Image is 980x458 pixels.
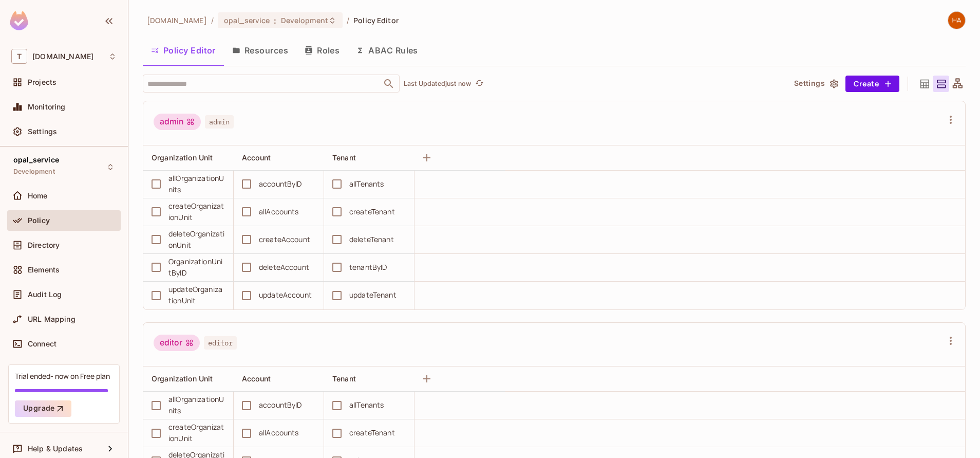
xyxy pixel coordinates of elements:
div: Trial ended- now on Free plan [15,371,110,381]
div: createOrganizationUnit [168,422,225,444]
div: updateOrganizationUnit [168,284,225,306]
img: harani.arumalla1@t-mobile.com [948,12,965,29]
div: accountByID [259,178,302,190]
div: editor [154,335,200,351]
button: Resources [224,38,296,63]
span: Organization Unit [152,374,213,383]
div: admin [154,114,201,130]
span: Organization Unit [152,153,213,162]
span: T [11,49,27,64]
span: Tenant [332,153,356,162]
button: Upgrade [15,400,71,417]
div: updateTenant [349,289,397,301]
button: refresh [473,78,485,90]
span: Audit Log [28,290,62,299]
div: allTenants [349,399,384,411]
span: Settings [28,127,57,136]
div: allAccounts [259,206,299,217]
span: admin [205,115,234,129]
span: Projects [28,78,56,86]
span: Help & Updates [28,445,83,453]
div: allAccounts [259,427,299,438]
div: deleteOrganizationUnit [168,228,225,251]
div: createAccount [259,234,310,245]
div: allOrganizationUnits [168,394,225,416]
button: Create [845,76,899,92]
div: updateAccount [259,289,312,301]
p: Last Updated just now [404,80,471,88]
span: Policy Editor [353,15,399,25]
div: createTenant [349,427,395,438]
span: opal_service [13,156,59,164]
span: Monitoring [28,103,66,111]
div: deleteTenant [349,234,394,245]
span: Development [281,15,328,25]
button: Settings [790,76,841,92]
span: the active workspace [147,15,207,25]
button: Policy Editor [143,38,224,63]
span: opal_service [224,15,270,25]
img: SReyMgAAAABJRU5ErkJggg== [10,11,28,30]
li: / [347,15,349,25]
span: refresh [475,79,484,89]
li: / [211,15,214,25]
span: Home [28,192,48,200]
span: Elements [28,266,60,274]
span: : [273,16,277,25]
span: Development [13,168,55,176]
span: Account [242,374,271,383]
div: tenantByID [349,262,387,273]
span: Account [242,153,271,162]
span: Connect [28,340,56,348]
button: Roles [296,38,348,63]
span: URL Mapping [28,315,76,323]
span: Workspace: t-mobile.com [32,52,93,61]
div: deleteAccount [259,262,309,273]
span: editor [204,336,237,350]
button: Open [382,77,396,91]
div: accountByID [259,399,302,411]
button: ABAC Rules [348,38,426,63]
span: Policy [28,216,50,225]
span: Directory [28,241,60,249]
span: Click to refresh data [471,78,485,90]
div: createOrganizationUnit [168,200,225,223]
div: createTenant [349,206,395,217]
div: allTenants [349,178,384,190]
div: OrganizationUnitByID [168,256,225,279]
div: allOrganizationUnits [168,173,225,195]
span: Tenant [332,374,356,383]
